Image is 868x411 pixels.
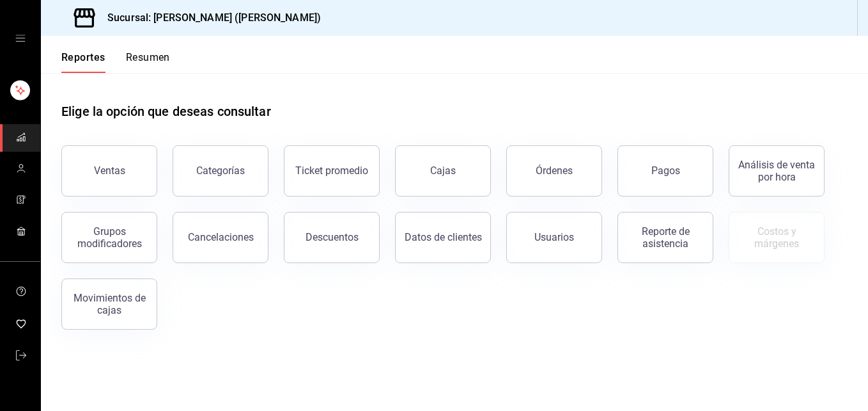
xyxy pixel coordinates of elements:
div: Ticket promedio [295,165,368,177]
button: Descuentos [284,212,380,263]
button: Órdenes [506,145,602,197]
button: Cancelaciones [173,212,268,263]
button: cajón abierto [15,33,26,44]
div: Movimientos de cajas [70,292,149,316]
button: Datos de clientes [395,212,491,263]
div: Descuentos [306,231,359,243]
div: Datos de clientes [405,231,482,243]
div: Ventas [94,165,125,177]
h3: Sucursal: [PERSON_NAME] ([PERSON_NAME]) [97,10,321,26]
div: Usuarios [534,231,574,243]
button: Ticket promedio [284,145,380,197]
div: Reporte de asistencia [626,225,705,250]
div: Cajas [430,165,456,177]
button: Reporte de asistencia [617,212,713,263]
button: Cajas [395,145,491,197]
div: Órdenes [536,165,573,177]
div: Grupos modificadores [70,225,149,250]
font: Reportes [61,51,105,64]
div: Análisis de venta por hora [737,159,816,183]
button: Resumen [126,51,170,73]
button: Contrata inventarios para ver este reporte [729,212,825,263]
button: Movimientos de cajas [61,278,157,330]
button: Categorías [173,145,268,197]
h1: Elige la opción que deseas consultar [61,102,271,121]
div: Categorías [196,165,245,177]
button: Usuarios [506,212,602,263]
div: Costos y márgenes [737,225,816,250]
button: Grupos modificadores [61,212,157,263]
div: Pagos [651,165,680,177]
div: Pestañas de navegación [61,51,170,73]
div: Cancelaciones [188,231,254,243]
button: Ventas [61,145,157,197]
button: Pagos [617,145,713,197]
button: Análisis de venta por hora [729,145,825,197]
